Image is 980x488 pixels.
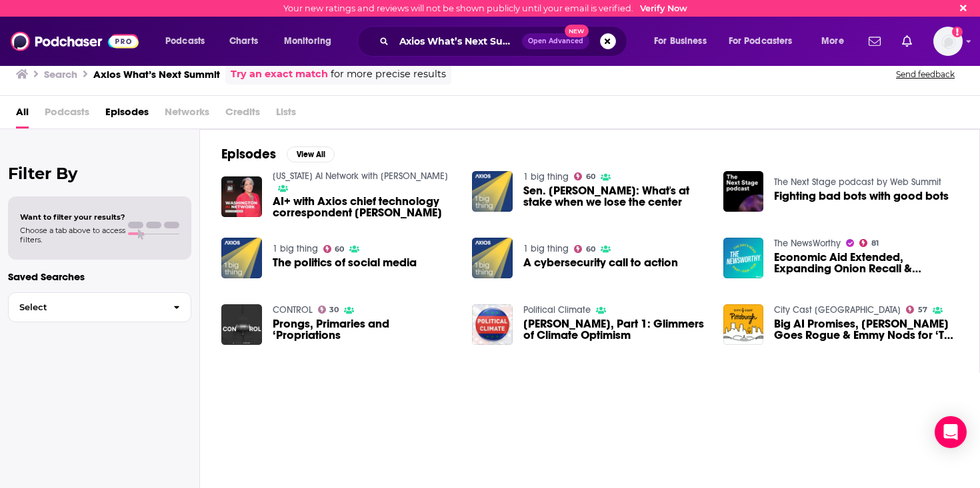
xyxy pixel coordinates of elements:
span: Economic Aid Extended, Expanding Onion Recall & Amazon Enters Malls? - [DATE] [774,252,958,274]
button: open menu [645,31,723,52]
button: Open AdvancedNew [522,33,589,49]
span: 81 [871,240,879,246]
span: 60 [586,174,595,180]
a: Big AI Promises, Rialto Goes Rogue & Emmy Nods for ‘The Pitt’ [774,318,958,341]
a: David Roberts, Part 1: Glimmers of Climate Optimism [523,318,707,341]
button: open menu [156,31,222,52]
span: Networks [165,101,209,128]
img: Fighting bad bots with good bots [723,171,764,212]
h3: Search [44,68,77,81]
a: City Cast Pittsburgh [774,304,901,316]
span: 60 [335,246,344,252]
button: Send feedback [892,69,959,80]
span: Open Advanced [528,38,583,45]
img: Big AI Promises, Rialto Goes Rogue & Emmy Nods for ‘The Pitt’ [723,304,764,345]
a: Charts [221,31,266,52]
span: Podcasts [165,32,205,51]
h2: Filter By [8,164,191,183]
span: AI+ with Axios chief technology correspondent [PERSON_NAME] [273,196,457,218]
span: For Podcasters [729,32,793,51]
span: for more precise results [331,67,446,82]
img: David Roberts, Part 1: Glimmers of Climate Optimism [472,304,513,345]
a: The Next Stage podcast by Web Summit [774,176,941,188]
a: 1 big thing [523,243,569,254]
div: Your new ratings and reviews will not be shown publicly until your email is verified. [283,3,687,13]
span: Monitoring [284,32,331,51]
a: Try an exact match [231,67,328,82]
a: The NewsWorthy [774,238,841,249]
span: Credits [225,101,260,128]
a: Show notifications dropdown [897,30,917,53]
a: A cybersecurity call to action [523,257,678,268]
p: Saved Searches [8,270,191,283]
button: Select [8,292,191,322]
a: AI+ with Axios chief technology correspondent Ina Fried [221,176,262,217]
span: Big AI Promises, [PERSON_NAME] Goes Rogue & Emmy Nods for ‘The Pitt’ [774,318,958,341]
a: CONTROL [273,304,313,316]
span: [PERSON_NAME], Part 1: Glimmers of Climate Optimism [523,318,707,341]
a: Sen. Joe Manchin: What's at stake when we lose the center [472,171,513,212]
span: Logged in as charlottestone [933,27,963,56]
span: 60 [586,246,595,252]
img: A cybersecurity call to action [472,238,513,278]
span: Sen. [PERSON_NAME]: What's at stake when we lose the center [523,185,707,208]
span: Podcasts [45,101,89,128]
a: EpisodesView All [221,146,335,162]
img: User Profile [933,27,963,56]
img: Economic Aid Extended, Expanding Onion Recall & Amazon Enters Malls? - Monday, August 10th, 2020 [723,238,764,278]
button: open menu [812,31,861,52]
a: 1 big thing [523,171,569,182]
a: Fighting bad bots with good bots [774,190,949,202]
button: View All [287,146,335,162]
a: Washington AI Network with Tammy Haddad [273,170,448,182]
div: Open Intercom Messenger [935,416,967,448]
a: 57 [906,306,927,314]
button: open menu [720,31,812,52]
span: The politics of social media [273,257,417,268]
svg: Email not verified [952,27,963,37]
a: 60 [574,245,595,253]
input: Search podcasts, credits, & more... [394,31,522,52]
a: 60 [323,245,345,253]
span: Select [9,303,163,312]
span: New [565,25,589,37]
span: More [821,32,844,51]
div: Search podcasts, credits, & more... [370,26,640,57]
a: Political Climate [523,304,591,316]
span: For Business [654,32,707,51]
a: 81 [859,239,879,247]
span: 30 [329,307,339,313]
a: 1 big thing [273,243,318,254]
a: Economic Aid Extended, Expanding Onion Recall & Amazon Enters Malls? - Monday, August 10th, 2020 [774,252,958,274]
a: Prongs, Primaries and ‘Propriations [273,318,457,341]
button: open menu [275,31,349,52]
img: Prongs, Primaries and ‘Propriations [221,304,262,345]
a: 60 [574,172,595,180]
h2: Episodes [221,146,276,162]
a: Episodes [105,101,149,128]
span: Choose a tab above to access filters. [20,226,125,244]
span: 57 [918,307,927,313]
img: Podchaser - Follow, Share and Rate Podcasts [11,29,139,54]
a: 30 [318,306,339,314]
span: Want to filter your results? [20,212,125,222]
a: Show notifications dropdown [863,30,886,53]
a: Sen. Joe Manchin: What's at stake when we lose the center [523,185,707,208]
a: AI+ with Axios chief technology correspondent Ina Fried [273,196,457,218]
a: Verify Now [640,3,687,13]
img: The politics of social media [221,238,262,278]
a: All [16,101,29,128]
